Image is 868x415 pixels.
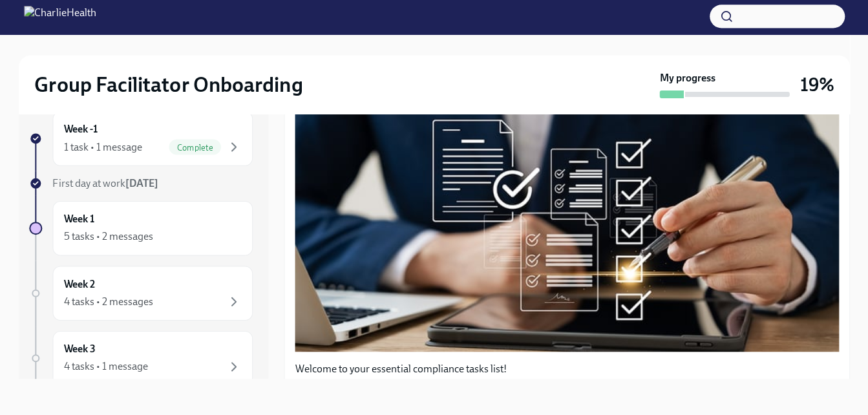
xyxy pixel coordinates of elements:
a: Week 24 tasks • 2 messages [31,266,253,321]
div: 1 task • 1 message [65,141,143,155]
button: Zoom image [295,69,836,352]
h6: Week 1 [65,213,96,227]
div: 4 tasks • 2 messages [65,295,154,309]
strong: [DATE] [127,178,160,190]
h6: Week 3 [65,342,97,356]
span: Complete [170,144,222,153]
span: First day at work [54,178,160,190]
div: 4 tasks • 1 message [65,359,149,374]
strong: My progress [658,72,714,87]
h3: 19% [798,74,832,98]
a: Week 15 tasks • 2 messages [31,202,253,256]
h6: Week -1 [65,123,99,138]
h2: Group Facilitator Onboarding [36,73,303,99]
img: CharlieHealth [26,8,98,28]
a: Week 34 tasks • 1 message [31,331,253,385]
a: First day at work[DATE] [31,177,253,191]
h6: Week 2 [65,277,96,292]
p: Welcome to your essential compliance tasks list! [295,362,836,376]
div: 5 tasks • 2 messages [65,230,154,244]
a: Week -11 task • 1 messageComplete [31,112,253,167]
